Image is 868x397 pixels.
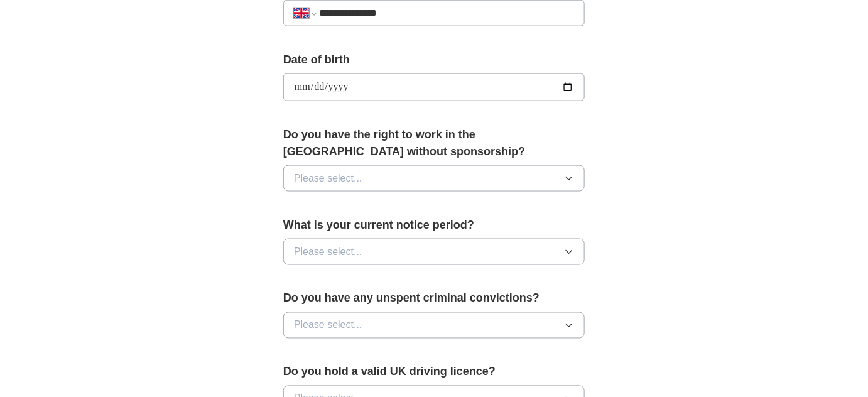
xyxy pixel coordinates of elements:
button: Please select... [283,165,585,192]
button: Please select... [283,239,585,265]
label: Do you hold a valid UK driving licence? [283,364,585,381]
label: Do you have the right to work in the [GEOGRAPHIC_DATA] without sponsorship? [283,126,585,160]
button: Please select... [283,312,585,339]
span: Please select... [294,244,362,259]
label: Date of birth [283,52,585,68]
span: Please select... [294,171,362,186]
label: Do you have any unspent criminal convictions? [283,290,585,307]
label: What is your current notice period? [283,217,585,234]
span: Please select... [294,318,362,333]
